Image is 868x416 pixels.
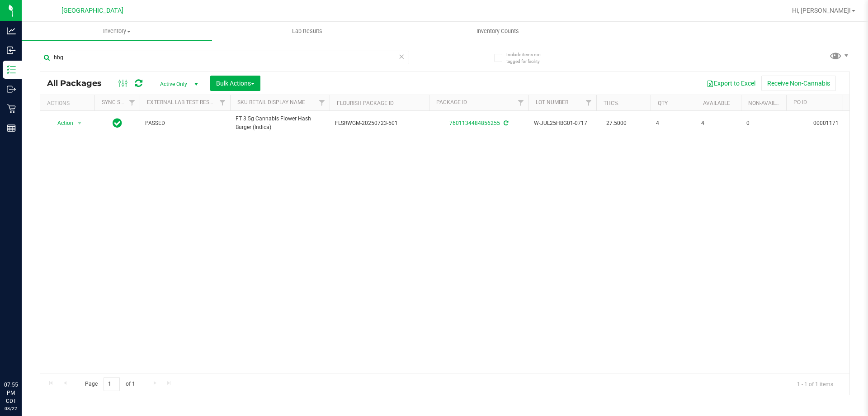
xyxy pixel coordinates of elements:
[113,117,122,129] span: In Sync
[4,405,18,412] p: 08/22
[506,51,552,65] span: Include items not tagged for facility
[536,99,568,105] a: Lot Number
[216,80,255,87] span: Bulk Actions
[813,120,839,126] a: 00001171
[7,65,16,74] inline-svg: Inventory
[656,119,690,128] span: 4
[398,51,405,62] span: Clear
[602,117,631,130] span: 27.5000
[280,27,335,35] span: Lab Results
[145,119,225,128] span: PASSED
[514,95,528,110] a: Filter
[7,124,16,133] inline-svg: Reports
[22,27,212,35] span: Inventory
[748,100,788,106] a: Non-Available
[22,22,212,41] a: Inventory
[793,99,807,105] a: PO ID
[701,119,736,128] span: 4
[7,85,16,94] inline-svg: Outbound
[77,377,142,391] span: Page of 1
[9,344,36,371] iframe: Resource center
[604,100,618,106] a: THC%
[703,100,730,106] a: Available
[701,76,761,91] button: Export to Excel
[102,99,137,105] a: Sync Status
[104,377,120,391] input: 1
[40,51,409,64] input: Search Package ID, Item Name, SKU, Lot or Part Number...
[792,7,851,14] span: Hi, [PERSON_NAME]!
[236,115,324,132] span: FT 3.5g Cannabis Flower Hash Burger (Indica)
[464,27,531,35] span: Inventory Counts
[746,119,781,128] span: 0
[7,104,16,113] inline-svg: Retail
[27,342,38,353] iframe: Resource center unread badge
[337,100,394,106] a: Flourish Package ID
[534,119,591,128] span: W-JUL25HBG01-0717
[47,100,91,106] div: Actions
[581,95,596,110] a: Filter
[315,95,330,110] a: Filter
[658,100,668,106] a: Qty
[4,381,18,405] p: 07:55 PM CDT
[335,119,424,128] span: FLSRWGM-20250723-501
[436,99,467,105] a: Package ID
[49,117,74,129] span: Action
[790,377,840,391] span: 1 - 1 of 1 items
[147,99,218,105] a: External Lab Test Result
[125,95,140,110] a: Filter
[402,22,593,41] a: Inventory Counts
[449,120,500,126] a: 7601134484856255
[61,7,123,14] span: [GEOGRAPHIC_DATA]
[761,76,836,91] button: Receive Non-Cannabis
[210,76,260,91] button: Bulk Actions
[212,22,402,41] a: Lab Results
[74,117,85,129] span: select
[502,120,508,126] span: Sync from Compliance System
[7,26,16,35] inline-svg: Analytics
[215,95,230,110] a: Filter
[47,78,111,88] span: All Packages
[7,46,16,55] inline-svg: Inbound
[237,99,305,105] a: Sku Retail Display Name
